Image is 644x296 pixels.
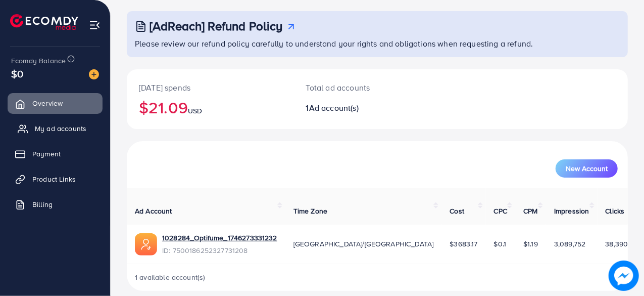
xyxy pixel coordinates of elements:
span: CPM [523,206,537,216]
span: Impression [554,206,589,216]
span: 38,390 [606,239,628,249]
p: Please review our refund policy carefully to understand your rights and obligations when requesti... [135,37,622,50]
img: image [89,69,99,79]
p: Total ad accounts [306,81,407,94]
a: Product Links [8,169,103,189]
span: ID: 7500186252327731208 [162,245,277,256]
span: New Account [566,165,608,172]
span: [GEOGRAPHIC_DATA]/[GEOGRAPHIC_DATA] [293,239,434,249]
h3: [AdReach] Refund Policy [150,19,283,33]
span: Ad account(s) [309,102,359,113]
span: $1.19 [523,239,538,249]
p: [DATE] spends [139,81,282,94]
h2: 1 [306,103,407,113]
span: Ecomdy Balance [11,56,66,66]
a: 1028284_Optifume_1746273331232 [162,233,277,243]
img: ic-ads-acc.e4c84228.svg [135,233,157,256]
img: image [609,261,639,291]
span: Cost [450,206,464,216]
span: $0.1 [494,239,507,249]
a: Billing [8,194,103,215]
span: $0 [11,66,23,81]
span: Clicks [606,206,625,216]
span: CPC [494,206,507,216]
a: Payment [8,144,103,164]
span: 3,089,752 [554,239,585,249]
button: New Account [556,159,618,178]
span: Billing [32,199,53,209]
span: Payment [32,149,61,159]
span: Overview [32,98,63,108]
span: Time Zone [293,206,327,216]
span: Product Links [32,174,76,184]
span: Ad Account [135,206,172,216]
img: logo [10,14,78,30]
h2: $21.09 [139,98,282,117]
a: Overview [8,93,103,113]
img: menu [89,19,101,31]
span: My ad accounts [35,123,86,134]
span: $3683.17 [450,239,477,249]
span: 1 available account(s) [135,272,206,282]
a: My ad accounts [8,118,103,139]
span: USD [188,106,202,116]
